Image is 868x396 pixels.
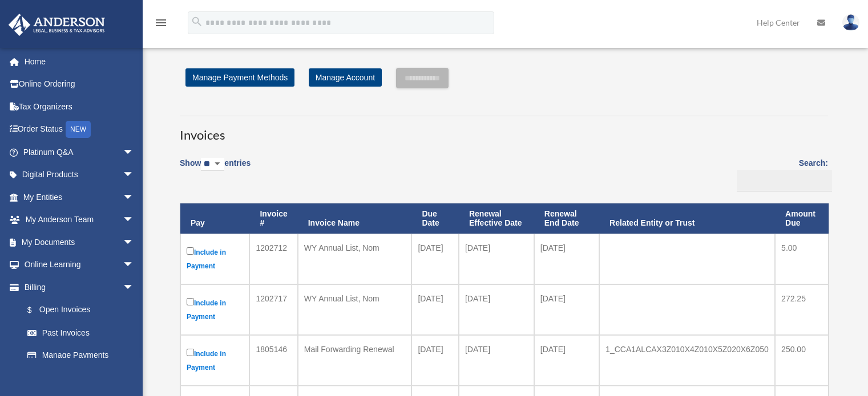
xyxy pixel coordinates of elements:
[8,141,151,164] a: Platinum Q&Aarrow_drop_down
[411,284,459,335] td: [DATE]
[187,298,194,305] input: Include in Payment
[775,234,829,284] td: 5.00
[298,203,412,234] th: Invoice Name: activate to sort column ascending
[411,203,459,234] th: Due Date: activate to sort column ascending
[154,20,168,30] a: menu
[249,203,297,234] th: Invoice #: activate to sort column ascending
[459,203,534,234] th: Renewal Effective Date: activate to sort column ascending
[34,303,39,317] span: $
[180,203,249,234] th: Pay: activate to sort column descending
[304,341,406,357] div: Mail Forwarding Renewal
[737,170,832,191] input: Search:
[459,335,534,386] td: [DATE]
[185,68,294,87] a: Manage Payment Methods
[8,276,146,299] a: Billingarrow_drop_down
[123,276,146,299] span: arrow_drop_down
[123,141,146,164] span: arrow_drop_down
[187,346,243,374] label: Include in Payment
[123,186,146,209] span: arrow_drop_down
[8,118,151,141] a: Order StatusNEW
[66,121,91,138] div: NEW
[8,209,151,231] a: My Anderson Teamarrow_drop_down
[5,14,108,36] img: Anderson Advisors Platinum Portal
[187,245,243,273] label: Include in Payment
[201,158,224,171] select: Showentries
[8,50,151,73] a: Home
[8,254,151,276] a: Online Learningarrow_drop_down
[8,231,151,254] a: My Documentsarrow_drop_down
[8,186,151,209] a: My Entitiesarrow_drop_down
[123,231,146,254] span: arrow_drop_down
[249,335,297,386] td: 1805146
[16,344,146,367] a: Manage Payments
[123,164,146,187] span: arrow_drop_down
[8,95,151,118] a: Tax Organizers
[187,296,243,324] label: Include in Payment
[304,291,406,307] div: WY Annual List, Nom
[534,335,599,386] td: [DATE]
[304,240,406,256] div: WY Annual List, Nom
[180,156,251,182] label: Show entries
[16,299,140,322] a: $Open Invoices
[16,321,146,344] a: Past Invoices
[459,284,534,335] td: [DATE]
[191,15,203,28] i: search
[249,234,297,284] td: 1202712
[534,284,599,335] td: [DATE]
[8,164,151,186] a: Digital Productsarrow_drop_down
[249,284,297,335] td: 1202717
[459,234,534,284] td: [DATE]
[187,247,194,255] input: Include in Payment
[534,234,599,284] td: [DATE]
[309,68,382,87] a: Manage Account
[775,203,829,234] th: Amount Due: activate to sort column ascending
[599,203,775,234] th: Related Entity or Trust: activate to sort column ascending
[180,116,828,144] h3: Invoices
[123,254,146,277] span: arrow_drop_down
[733,156,828,191] label: Search:
[154,16,168,30] i: menu
[775,284,829,335] td: 272.25
[775,335,829,386] td: 250.00
[123,209,146,232] span: arrow_drop_down
[534,203,599,234] th: Renewal End Date: activate to sort column ascending
[411,335,459,386] td: [DATE]
[411,234,459,284] td: [DATE]
[599,335,775,386] td: 1_CCA1ALCAX3Z010X4Z010X5Z020X6Z050
[187,349,194,356] input: Include in Payment
[8,73,151,96] a: Online Ordering
[842,14,859,31] img: User Pic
